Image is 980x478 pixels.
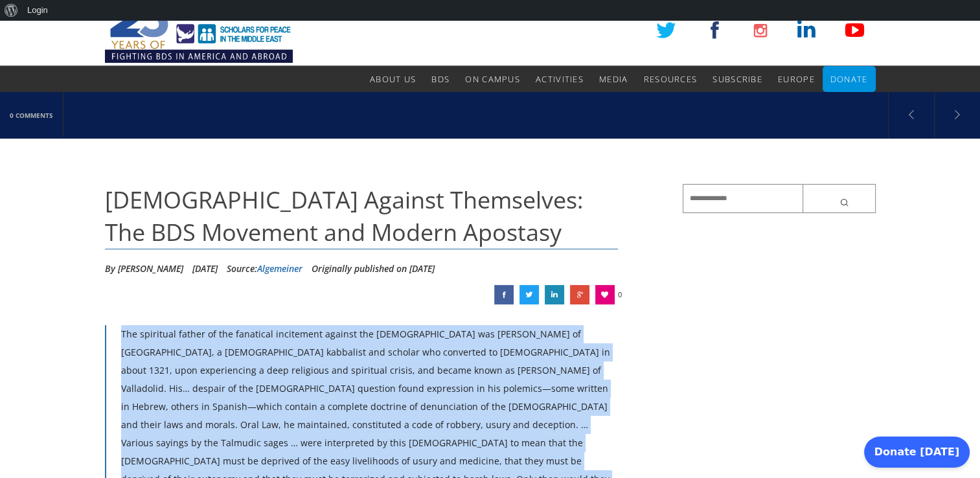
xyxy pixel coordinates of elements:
[712,73,762,85] span: Subscribe
[536,73,584,85] span: Activities
[431,66,450,92] a: BDS
[830,73,868,85] span: Donate
[618,285,622,304] span: 0
[599,73,628,85] span: Media
[494,285,514,304] a: Jews Against Themselves: The BDS Movement and Modern Apostasy
[778,66,815,92] a: Europe
[312,259,435,279] li: Originally published on [DATE]
[370,66,416,92] a: About Us
[519,285,539,304] a: Jews Against Themselves: The BDS Movement and Modern Apostasy
[465,73,520,85] span: On Campus
[830,66,868,92] a: Donate
[712,66,762,92] a: Subscribe
[105,259,183,279] li: By [PERSON_NAME]
[643,66,697,92] a: Resources
[257,262,302,275] a: Algemeiner
[643,73,697,85] span: Resources
[778,73,815,85] span: Europe
[545,285,564,304] a: Jews Against Themselves: The BDS Movement and Modern Apostasy
[465,66,520,92] a: On Campus
[599,66,628,92] a: Media
[227,259,302,279] div: Source:
[536,66,584,92] a: Activities
[570,285,589,304] a: Jews Against Themselves: The BDS Movement and Modern Apostasy
[105,184,583,248] span: [DEMOGRAPHIC_DATA] Against Themselves: The BDS Movement and Modern Apostasy
[370,73,416,85] span: About Us
[192,259,218,279] li: [DATE]
[431,73,450,85] span: BDS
